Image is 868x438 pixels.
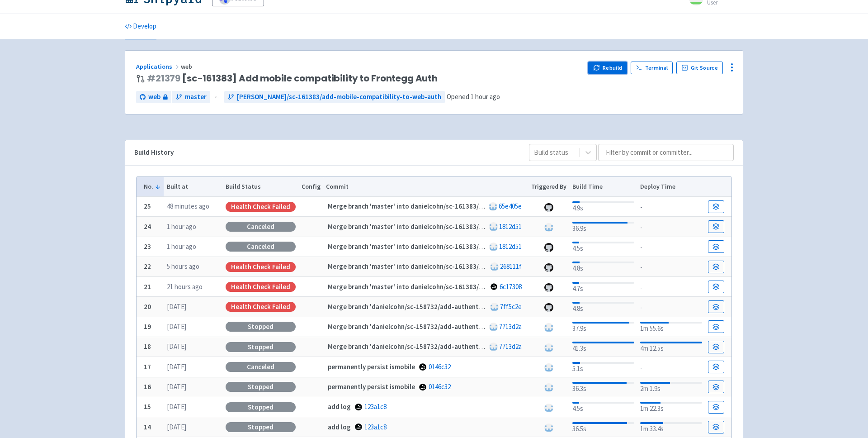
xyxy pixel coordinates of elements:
[226,282,296,292] div: Health check failed
[167,322,186,331] time: [DATE]
[708,261,724,273] a: Build Details
[499,202,522,210] a: 65e405e
[144,262,151,271] b: 22
[167,242,196,251] time: 1 hour ago
[144,362,151,371] b: 17
[640,241,702,253] div: -
[640,200,702,213] div: -
[708,401,724,414] a: Build Details
[528,177,570,197] th: Triggered By
[640,261,702,273] div: -
[323,177,528,197] th: Commit
[676,62,723,74] a: Git Source
[708,361,724,373] a: Build Details
[500,282,522,291] a: 6c17308
[328,222,598,231] strong: Merge branch 'master' into danielcohn/sc-161383/add-mobile-compatibility-to-web-auth
[226,242,296,252] div: Canceled
[499,242,522,251] a: 1812d51
[708,421,724,433] a: Build Details
[144,282,151,291] b: 21
[499,322,522,331] a: 7713d2a
[328,423,351,431] strong: add log
[572,240,634,254] div: 4.5s
[708,300,724,313] a: Build Details
[708,200,724,213] a: Build Details
[499,342,522,351] a: 7713d2a
[572,420,634,434] div: 36.5s
[328,362,415,371] strong: permanently persist ismobile
[708,281,724,293] a: Build Details
[364,402,387,411] a: 123a1c8
[167,382,186,391] time: [DATE]
[640,340,702,354] div: 4m 12.5s
[224,91,445,103] a: [PERSON_NAME]/sc-161383/add-mobile-compatibility-to-web-auth
[572,300,634,314] div: 4.8s
[214,92,221,102] span: ←
[136,62,181,71] a: Applications
[167,302,186,311] time: [DATE]
[226,382,296,392] div: Stopped
[637,177,705,197] th: Deploy Time
[328,302,775,311] strong: Merge branch 'danielcohn/sc-158732/add-authentication-settings-and-intialize' into danielcohn/sc-...
[447,92,500,101] span: Opened
[708,220,724,233] a: Build Details
[588,62,627,74] button: Rebuild
[429,382,451,391] a: 0146c32
[226,362,296,372] div: Canceled
[640,420,702,434] div: 1m 33.4s
[147,73,438,84] span: [sc-161383] Add mobile compatibility to Frontegg Auth
[631,62,673,74] a: Terminal
[144,222,151,231] b: 24
[572,340,634,354] div: 41.3s
[429,362,451,371] a: 0146c32
[328,282,598,291] strong: Merge branch 'master' into danielcohn/sc-161383/add-mobile-compatibility-to-web-auth
[569,177,637,197] th: Build Time
[144,423,151,431] b: 14
[499,222,522,231] a: 1812d51
[136,91,171,103] a: web
[144,202,151,210] b: 25
[640,221,702,233] div: -
[572,280,634,294] div: 4.7s
[328,322,775,331] strong: Merge branch 'danielcohn/sc-158732/add-authentication-settings-and-intialize' into danielcohn/sc-...
[572,260,634,274] div: 4.8s
[164,177,222,197] th: Built at
[172,91,210,103] a: master
[226,202,296,212] div: Health check failed
[167,222,196,231] time: 1 hour ago
[708,341,724,353] a: Build Details
[364,423,387,431] a: 123a1c8
[147,72,180,85] a: #21379
[598,144,734,161] input: Filter by commit or committer...
[640,380,702,394] div: 2m 1.9s
[640,281,702,293] div: -
[167,362,186,371] time: [DATE]
[167,282,203,291] time: 21 hours ago
[144,382,151,391] b: 16
[500,262,522,271] a: 268111f
[572,360,634,374] div: 5.1s
[226,222,296,232] div: Canceled
[226,422,296,432] div: Stopped
[640,400,702,414] div: 1m 22.3s
[222,177,298,197] th: Build Status
[328,242,598,251] strong: Merge branch 'master' into danielcohn/sc-161383/add-mobile-compatibility-to-web-auth
[640,361,702,373] div: -
[328,402,351,411] strong: add log
[144,242,151,251] b: 23
[328,202,598,210] strong: Merge branch 'master' into danielcohn/sc-161383/add-mobile-compatibility-to-web-auth
[144,302,151,311] b: 20
[640,320,702,334] div: 1m 55.6s
[572,320,634,334] div: 37.9s
[144,402,151,411] b: 15
[167,342,186,351] time: [DATE]
[328,382,415,391] strong: permanently persist ismobile
[144,342,151,351] b: 18
[144,322,151,331] b: 19
[226,302,296,312] div: Health check failed
[226,402,296,412] div: Stopped
[167,402,186,411] time: [DATE]
[572,220,634,234] div: 36.9s
[237,92,441,102] span: [PERSON_NAME]/sc-161383/add-mobile-compatibility-to-web-auth
[708,381,724,393] a: Build Details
